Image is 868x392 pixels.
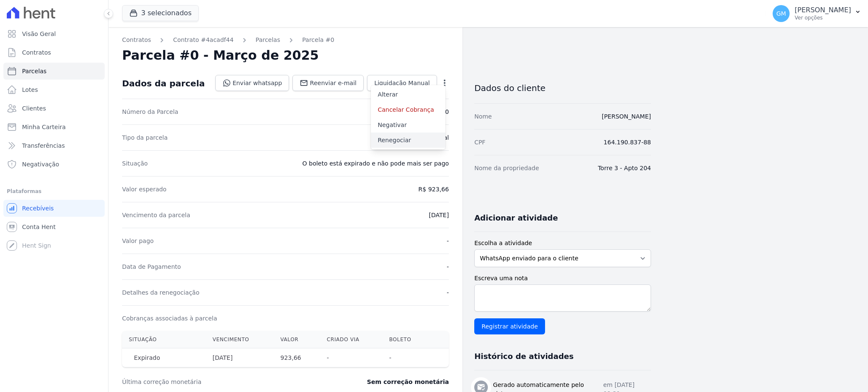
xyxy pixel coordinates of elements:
a: Parcela #0 [302,36,334,44]
h2: Parcela #0 - Março de 2025 [122,48,319,63]
span: Reenviar e-mail [310,79,356,87]
dt: Detalhes da renegociação [122,288,200,297]
dt: Número da Parcela [122,108,178,116]
a: Liquidação Manual [367,75,437,91]
dd: R$ 923,66 [418,185,449,193]
a: Contratos [122,36,151,44]
span: Minha Carteira [22,123,66,131]
nav: Breadcrumb [122,36,449,44]
a: Contratos [3,44,105,61]
span: Conta Hent [22,223,56,231]
input: Registrar atividade [474,318,545,334]
dt: Cobranças associadas à parcela [122,314,217,323]
h3: Adicionar atividade [474,213,558,223]
p: Ver opções [795,14,851,21]
a: Parcelas [3,63,105,80]
button: 3 selecionados [122,5,199,21]
dt: Nome da propriedade [474,164,539,172]
div: Plataformas [7,186,101,196]
dt: Nome [474,112,492,121]
a: Reenviar e-mail [292,75,364,91]
a: Enviar whatsapp [215,75,289,91]
span: Recebíveis [22,204,54,213]
span: Lotes [22,86,38,94]
dd: Sem correção monetária [367,378,449,386]
a: Lotes [3,81,105,98]
a: Alterar [371,87,445,102]
h3: Histórico de atividades [474,351,573,362]
th: Criado via [320,331,382,348]
a: Clientes [3,100,105,117]
a: Negativação [3,156,105,173]
span: Transferências [22,141,65,150]
dt: Última correção monetária [122,378,315,386]
span: Clientes [22,104,46,113]
th: Vencimento [206,331,274,348]
button: GM [PERSON_NAME] Ver opções [766,2,868,25]
th: 923,66 [274,348,320,367]
dt: Valor pago [122,237,154,245]
dd: - [447,237,449,245]
a: Visão Geral [3,25,105,42]
a: Conta Hent [3,218,105,235]
span: Contratos [22,48,51,57]
a: [PERSON_NAME] [602,113,651,120]
th: Situação [122,331,206,348]
dt: Data de Pagamento [122,262,181,271]
dd: Torre 3 - Apto 204 [598,164,651,172]
dd: - [447,288,449,297]
dt: Valor esperado [122,185,167,193]
a: Contrato #4acadf44 [173,36,234,44]
span: Liquidação Manual [374,79,430,87]
a: Transferências [3,137,105,154]
dt: Tipo da parcela [122,133,168,142]
dd: 0 [445,108,449,116]
dd: 164.190.837-88 [604,138,651,146]
a: Renegociar [371,133,445,148]
label: Escolha a atividade [474,239,651,248]
th: Valor [274,331,320,348]
span: Visão Geral [22,30,56,38]
p: [PERSON_NAME] [795,6,851,14]
dt: Vencimento da parcela [122,211,190,219]
span: GM [776,11,786,17]
a: Negativar [371,117,445,133]
a: Cancelar Cobrança [371,102,445,117]
dd: [DATE] [429,211,449,219]
h3: Dados do cliente [474,83,651,93]
label: Escreva uma nota [474,274,651,283]
th: - [382,348,431,367]
span: Parcelas [22,67,47,75]
a: Recebíveis [3,200,105,217]
dt: Situação [122,159,148,168]
div: Dados da parcela [122,78,205,88]
dd: O boleto está expirado e não pode mais ser pago [302,159,449,168]
th: [DATE] [206,348,274,367]
dt: CPF [474,138,485,146]
th: Boleto [382,331,431,348]
span: Negativação [22,160,59,168]
a: Minha Carteira [3,119,105,135]
th: - [320,348,382,367]
dd: - [447,262,449,271]
span: Expirado [129,353,165,362]
a: Parcelas [256,36,280,44]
